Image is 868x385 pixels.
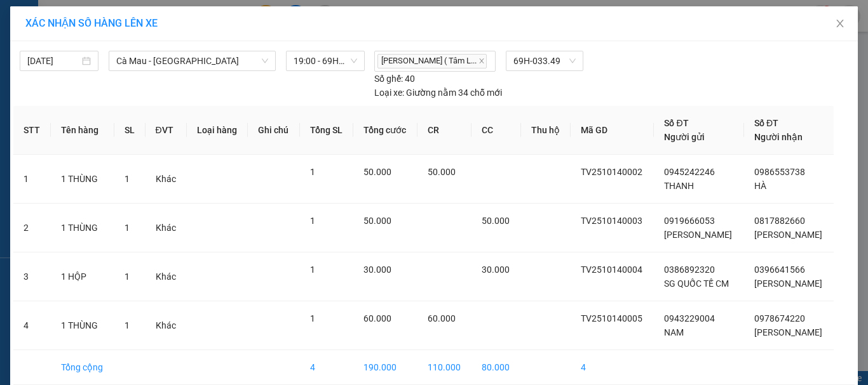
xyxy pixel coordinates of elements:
[363,313,391,323] span: 60.000
[73,8,180,24] b: [PERSON_NAME]
[51,301,114,350] td: 1 THÙNG
[146,252,187,301] td: Khác
[13,106,51,155] th: STT
[310,167,315,177] span: 1
[664,181,694,191] span: THANH
[300,106,353,155] th: Tổng SL
[428,167,456,177] span: 50.000
[835,18,845,29] span: close
[353,106,417,155] th: Tổng cước
[146,155,187,204] td: Khác
[146,301,187,350] td: Khác
[13,155,51,204] td: 1
[51,350,114,385] td: Tổng cộng
[13,252,51,301] td: 3
[471,350,520,385] td: 80.000
[664,132,705,142] span: Người gửi
[482,264,510,275] span: 30.000
[13,301,51,350] td: 4
[754,264,805,275] span: 0396641566
[664,313,715,323] span: 0943229004
[513,51,576,70] span: 69H-033.49
[6,44,242,60] li: 02839.63.63.63
[664,264,715,275] span: 0386892320
[363,264,391,275] span: 30.000
[581,313,642,323] span: TV2510140005
[377,54,487,69] span: [PERSON_NAME] ( Tâm L...
[664,216,715,226] span: 0919666053
[754,132,803,142] span: Người nhận
[248,106,299,155] th: Ghi chú
[664,230,732,240] span: [PERSON_NAME]
[581,264,642,275] span: TV2510140004
[664,118,688,128] span: Số ĐT
[6,79,143,128] b: GỬI : Văn phòng [PERSON_NAME]
[51,155,114,204] td: 1 THÙNG
[294,51,357,70] span: 19:00 - 69H-033.49
[363,167,391,177] span: 50.000
[374,86,404,100] span: Loại xe:
[51,204,114,252] td: 1 THÙNG
[754,313,805,323] span: 0978674220
[664,327,684,337] span: NAM
[300,350,353,385] td: 4
[146,204,187,252] td: Khác
[482,216,510,226] span: 50.000
[73,30,83,41] span: environment
[664,167,715,177] span: 0945242246
[116,51,268,70] span: Cà Mau - Sài Gòn
[125,320,130,330] span: 1
[664,278,729,289] span: SG QUỐC TẾ CM
[114,106,146,155] th: SL
[754,167,805,177] span: 0986553738
[25,17,158,29] span: XÁC NHẬN SỐ HÀNG LÊN XE
[478,58,485,64] span: close
[353,350,417,385] td: 190.000
[13,204,51,252] td: 2
[754,216,805,226] span: 0817882660
[310,313,315,323] span: 1
[310,264,315,275] span: 1
[754,230,822,240] span: [PERSON_NAME]
[471,106,520,155] th: CC
[754,278,822,289] span: [PERSON_NAME]
[125,223,130,233] span: 1
[363,216,391,226] span: 50.000
[754,181,766,191] span: HÀ
[417,106,471,155] th: CR
[187,106,248,155] th: Loại hàng
[581,167,642,177] span: TV2510140002
[374,72,403,86] span: Số ghế:
[6,28,242,44] li: 85 [PERSON_NAME]
[146,106,187,155] th: ĐVT
[310,216,315,226] span: 1
[571,350,654,385] td: 4
[125,271,130,282] span: 1
[374,86,502,100] div: Giường nằm 34 chỗ mới
[261,57,269,65] span: down
[581,216,642,226] span: TV2510140003
[822,6,858,42] button: Close
[27,54,79,68] input: 14/10/2025
[374,72,415,86] div: 40
[571,106,654,155] th: Mã GD
[51,252,114,301] td: 1 HỘP
[521,106,571,155] th: Thu hộ
[51,106,114,155] th: Tên hàng
[754,327,822,337] span: [PERSON_NAME]
[125,174,130,184] span: 1
[417,350,471,385] td: 110.000
[754,118,778,128] span: Số ĐT
[428,313,456,323] span: 60.000
[73,46,83,56] span: phone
